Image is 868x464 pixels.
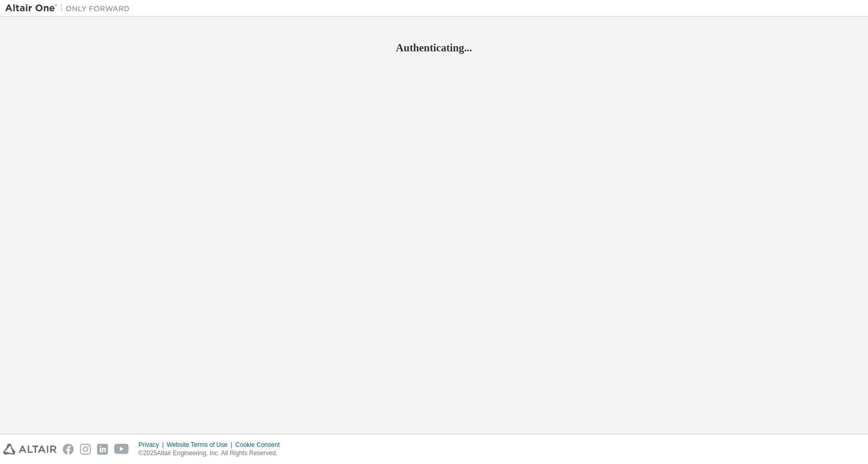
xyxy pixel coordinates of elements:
[235,441,286,449] div: Cookie Consent
[114,444,129,455] img: youtube.svg
[5,41,863,54] h2: Authenticating...
[3,444,57,455] img: altair_logo.svg
[139,449,286,458] p: © 2025 Altair Engineering, Inc. All Rights Reserved.
[80,444,91,455] img: instagram.svg
[167,441,235,449] div: Website Terms of Use
[63,444,74,455] img: facebook.svg
[97,444,108,455] img: linkedin.svg
[139,441,167,449] div: Privacy
[5,3,135,13] img: Altair One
